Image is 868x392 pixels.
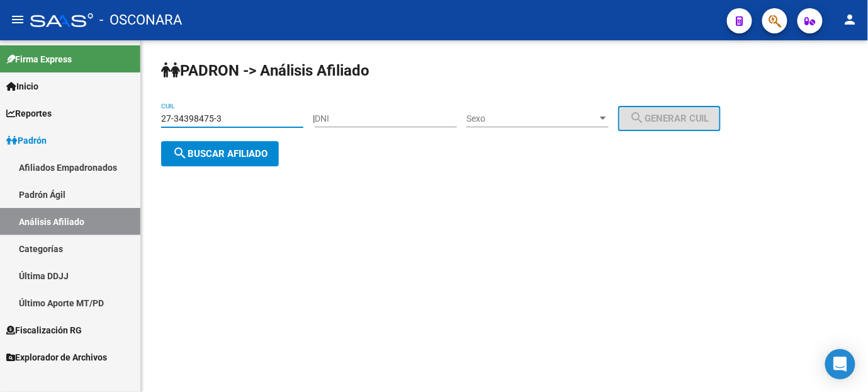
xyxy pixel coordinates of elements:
strong: PADRON -> Análisis Afiliado [161,62,369,79]
span: Inicio [6,79,38,93]
mat-icon: menu [10,12,25,27]
span: Padrón [6,134,47,147]
button: Generar CUIL [618,106,721,131]
mat-icon: search [629,110,645,125]
button: Buscar afiliado [161,141,279,166]
div: Open Intercom Messenger [825,349,855,379]
span: Explorador de Archivos [6,350,107,364]
span: - OSCONARA [99,6,182,34]
span: Sexo [466,113,597,124]
span: Reportes [6,107,52,120]
mat-icon: search [172,146,188,161]
span: Firma Express [6,52,72,66]
div: | [313,113,730,124]
span: Fiscalización RG [6,323,82,337]
mat-icon: person [843,12,858,27]
span: Generar CUIL [629,113,709,124]
span: Buscar afiliado [172,148,268,159]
